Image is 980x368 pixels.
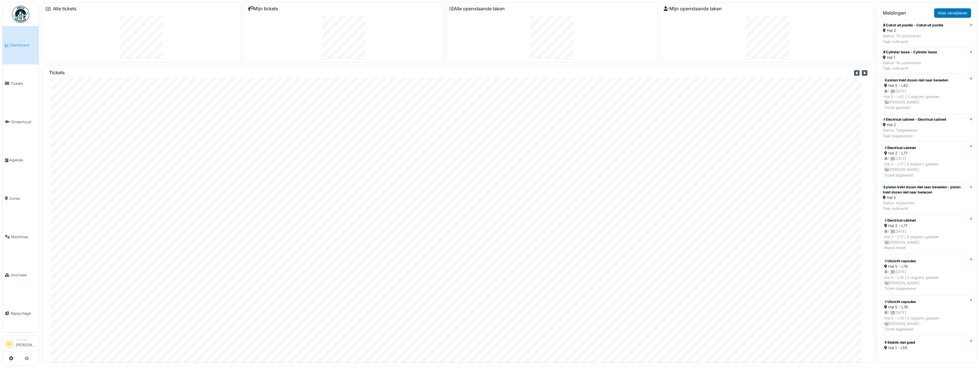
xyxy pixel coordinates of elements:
[248,6,278,11] a: Mijn tickets
[883,122,946,128] div: Hal 2
[11,272,36,278] span: Voorraad
[11,234,36,240] span: Machines
[880,214,970,255] a: Electrical cabinet Hal 2 - L77 1 |[DATE]Hal 2 - L77 | 0 dag(en) geleden [PERSON_NAME]Nieuw ticket
[880,74,970,114] a: piston trekt dozen niet naar beneden Hal 5 - L82 1 |[DATE]Hal 5 - L82 | 0 dag(en) geleden [PERSON...
[10,42,36,48] span: Dashboard
[883,60,937,71] div: Status: Te controleren Taak volbracht
[884,150,966,156] div: Hal 2 - L77
[880,295,970,336] a: Uitzicht capsules Hal 5 - L78 1 |[DATE]Hal 5 - L78 | 0 dag(en) geleden [PERSON_NAME]Ticket bijgew...
[884,156,966,178] div: 1 | [DATE] Hal 2 - L77 | 0 dag(en) geleden [PERSON_NAME] Ticket bijgewerkt
[449,6,505,11] a: Alle openstaande taken
[11,81,36,86] span: Tickets
[883,10,906,16] h6: Meldingen
[9,196,36,201] span: Zones
[883,28,943,33] div: Hal 2
[5,340,13,348] li: SV
[884,218,966,223] div: Electrical cabinet
[3,103,39,141] a: Onderhoud
[883,128,946,138] div: Status: Toegewezen Taak toegewezen
[3,141,39,179] a: Agenda
[884,269,966,291] div: 1 | [DATE] Hal 5 - L78 | 0 dag(en) geleden [PERSON_NAME] Ticket toegewezen
[884,89,966,111] div: 1 | [DATE] Hal 5 - L82 | 0 dag(en) geleden [PERSON_NAME] Ticket gesloten
[3,26,39,64] a: Dashboard
[883,185,967,195] div: piston trekt dozen niet naar beneden - piston trekt dozen niet naar benezen
[883,23,943,28] div: Cobot uit positie - Cobot uit positie
[9,157,36,163] span: Agenda
[884,304,966,310] div: Hal 5 - L78
[5,338,36,351] a: SV Manager[PERSON_NAME]
[934,8,971,18] a: Alles verwijderen
[16,338,36,350] li: [PERSON_NAME]
[3,218,39,256] a: Machines
[884,145,966,150] div: Electrical cabinet
[884,229,966,251] div: 1 | [DATE] Hal 2 - L77 | 0 dag(en) geleden [PERSON_NAME] Nieuw ticket
[49,70,65,75] h6: Tickets
[884,223,966,228] div: Hal 2 - L77
[883,50,937,55] div: Cylinder loose - Cylinder loose
[880,114,970,141] a: Electrical cabinet - Electrical cabinet Hal 2 Status: ToegewezenTaak toegewezen
[884,264,966,269] div: Hal 5 - L78
[880,20,970,47] a: Cobot uit positie - Cobot uit positie Hal 2 Status: Te controlerenTaak volbracht
[880,141,970,182] a: Electrical cabinet Hal 2 - L77 1 |[DATE]Hal 2 - L77 | 0 dag(en) geleden [PERSON_NAME]Ticket bijge...
[53,6,77,11] a: Alle tickets
[884,83,966,88] div: Hal 5 - L82
[884,78,966,83] div: piston trekt dozen niet naar beneden
[883,33,943,44] div: Status: Te controleren Taak volbracht
[883,200,967,211] div: Status: Afgesloten Taak volbracht
[880,47,970,74] a: Cylinder loose - Cylinder loose Hal 1 Status: Te controlerenTaak volbracht
[883,195,967,200] div: Hal 5
[3,179,39,218] a: Zones
[3,256,39,294] a: Voorraad
[12,6,29,23] img: Badge_color-CXgf-gQk.svg
[884,345,966,351] div: Hal 1 - L59
[11,311,36,316] span: Rapportage
[884,310,966,332] div: 1 | [DATE] Hal 5 - L78 | 0 dag(en) geleden [PERSON_NAME] Ticket bijgewerkt
[3,64,39,103] a: Tickets
[664,6,722,11] a: Mijn openstaande taken
[884,259,966,264] div: Uitzicht capsules
[884,340,966,345] div: Stabilo niet goed
[883,55,937,60] div: Hal 1
[3,294,39,333] a: Rapportage
[16,338,36,342] div: Manager
[884,299,966,304] div: Uitzicht capsules
[880,182,970,214] a: piston trekt dozen niet naar beneden - piston trekt dozen niet naar benezen Hal 5 Status: Afgeslo...
[883,117,946,122] div: Electrical cabinet - Electrical cabinet
[880,255,970,295] a: Uitzicht capsules Hal 5 - L78 1 |[DATE]Hal 5 - L78 | 0 dag(en) geleden [PERSON_NAME]Ticket toegew...
[11,119,36,125] span: Onderhoud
